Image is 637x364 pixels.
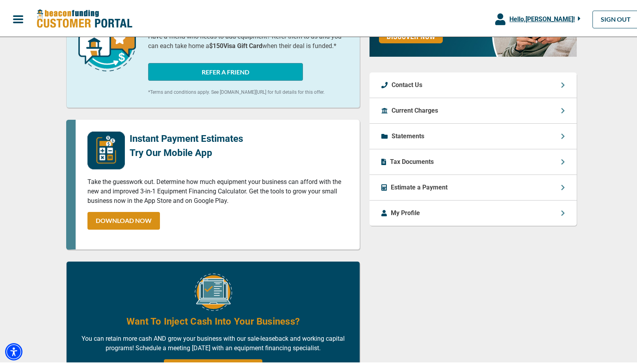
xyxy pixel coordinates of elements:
b: $150 Visa Gift Card [209,41,262,48]
img: Beacon Funding Customer Portal Logo [36,7,132,28]
p: Try Our Mobile App [130,144,243,158]
p: Contact Us [392,79,422,88]
p: Statements [392,130,424,139]
p: You can retain more cash AND grow your business with our sale-leaseback and working capital progr... [78,332,348,351]
p: Take the guesswork out. Determine how much equipment your business can afford with the new and im... [87,176,348,204]
img: refer-a-friend-icon.png [78,12,136,70]
p: Estimate a Payment [391,181,448,191]
span: Hello, [PERSON_NAME] ! [509,14,575,21]
p: Tax Documents [390,156,434,165]
button: REFER A FRIEND [148,61,303,79]
p: My Profile [391,207,420,216]
h4: Want To Inject Cash Into Your Business? [126,313,300,327]
div: Accessibility Menu [5,342,22,359]
img: Equipment Financing Online Image [195,272,232,309]
p: *Terms and conditions apply. See [DOMAIN_NAME][URL] for full details for this offer. [148,87,348,94]
p: Current Charges [392,104,438,114]
img: mobile-app-logo.png [87,130,125,168]
p: Instant Payment Estimates [130,130,243,144]
a: DOWNLOAD NOW [87,210,160,228]
p: Have a friend who needs to add equipment? Refer them to us and you can each take home a when thei... [148,30,348,49]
